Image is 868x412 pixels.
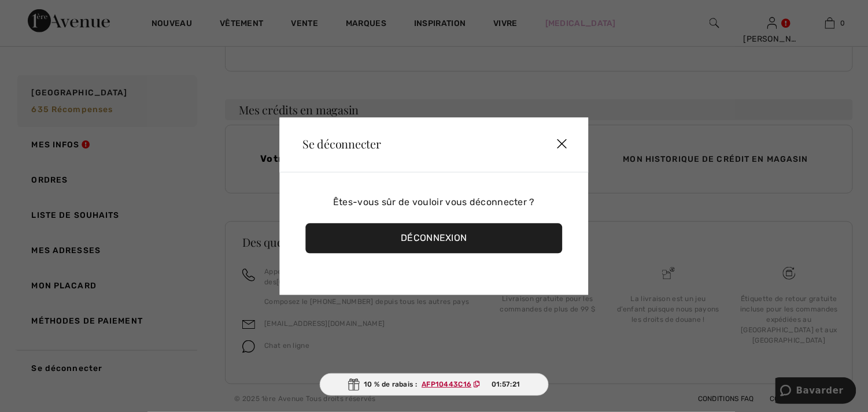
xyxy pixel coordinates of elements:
ins: AFP10443C16 [422,380,471,388]
img: Gift.svg [348,378,359,391]
p: Êtes-vous sûr de vouloir vous déconnecter ? [305,195,563,209]
h3: Se déconnecter [302,139,510,150]
img: X [545,127,579,162]
font: 10 % de rabais : [364,379,417,389]
span: Bavarder [21,8,68,18]
span: 01:57:21 [492,379,520,389]
div: Déconnexion [305,223,563,253]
